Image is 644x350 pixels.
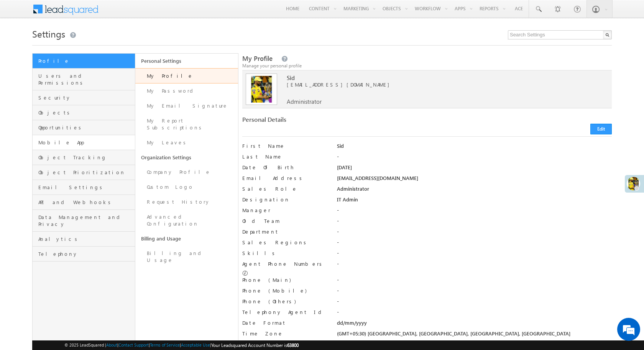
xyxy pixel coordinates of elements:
[135,231,238,246] a: Billing and Usage
[287,74,582,81] span: Sid
[287,342,299,348] span: 63800
[337,175,612,185] div: [EMAIL_ADDRESS][DOMAIN_NAME]
[135,165,238,180] a: Company Profile
[337,298,612,309] div: -
[118,342,149,347] a: Contact Support
[33,180,135,195] a: Email Settings
[242,185,327,192] label: Sales Role
[38,94,133,101] span: Security
[242,330,327,337] label: Time Zone
[242,319,327,326] label: Date Format
[33,54,135,69] a: Profile
[64,342,299,349] span: © 2025 LeadSquared | | | | |
[242,298,327,305] label: Phone (Others)
[337,276,612,287] div: -
[242,164,327,171] label: Date Of Birth
[211,342,299,348] span: Your Leadsquared Account Number is
[135,195,238,209] a: Request History
[33,120,135,135] a: Opportunities
[337,142,612,153] div: Sid
[242,62,612,69] div: Manage your personal profile
[242,116,422,127] div: Personal Details
[135,246,238,268] a: Billing and Usage
[337,260,612,271] div: -
[242,54,273,63] span: My Profile
[135,209,238,231] a: Advanced Configuration
[242,218,327,224] label: Old Team
[337,250,612,260] div: -
[38,199,133,206] span: API and Webhooks
[242,142,327,149] label: First Name
[337,319,612,330] div: dd/mm/yyyy
[337,207,612,218] div: -
[33,135,135,150] a: Mobile App
[38,109,133,116] span: Objects
[38,250,133,257] span: Telephony
[287,81,582,88] span: [EMAIL_ADDRESS][DOMAIN_NAME]
[337,309,612,319] div: -
[33,105,135,120] a: Objects
[38,236,133,242] span: Analytics
[33,69,135,90] a: Users and Permissions
[242,153,327,160] label: Last Name
[242,239,327,246] label: Sales Regions
[337,164,612,175] div: [DATE]
[33,195,135,210] a: API and Webhooks
[135,150,238,165] a: Organization Settings
[38,154,133,161] span: Object Tracking
[181,342,210,347] a: Acceptable Use
[590,124,612,134] button: Edit
[337,239,612,250] div: -
[242,207,327,214] label: Manager
[38,124,133,131] span: Opportunities
[337,330,612,341] div: (GMT+05:30) [GEOGRAPHIC_DATA], [GEOGRAPHIC_DATA], [GEOGRAPHIC_DATA], [GEOGRAPHIC_DATA]
[38,139,133,146] span: Mobile App
[33,165,135,180] a: Object Prioritization
[337,196,612,207] div: IT Admin
[33,150,135,165] a: Object Tracking
[32,28,65,40] span: Settings
[337,185,612,196] div: Administrator
[135,98,238,113] a: My Email Signature
[135,83,238,98] a: My Password
[150,342,180,347] a: Terms of Service
[337,153,612,164] div: -
[337,287,612,298] div: -
[242,309,327,316] label: Telephony Agent Id
[242,287,307,294] label: Phone (Mobile)
[135,180,238,195] a: Custom Logo
[135,135,238,150] a: My Leaves
[337,218,612,228] div: -
[337,228,612,239] div: -
[38,184,133,191] span: Email Settings
[508,30,612,39] input: Search Settings
[242,228,327,235] label: Department
[38,214,133,227] span: Data Management and Privacy
[106,342,117,347] a: About
[38,169,133,176] span: Object Prioritization
[33,247,135,262] a: Telephony
[242,276,327,283] label: Phone (Main)
[242,175,327,182] label: Email Address
[33,232,135,247] a: Analytics
[135,54,238,68] a: Personal Settings
[33,210,135,232] a: Data Management and Privacy
[38,72,133,86] span: Users and Permissions
[135,68,238,83] a: My Profile
[242,260,325,267] label: Agent Phone Numbers
[38,57,133,64] span: Profile
[242,196,327,203] label: Designation
[242,250,327,257] label: Skills
[33,90,135,105] a: Security
[287,98,322,105] span: Administrator
[135,113,238,135] a: My Report Subscriptions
